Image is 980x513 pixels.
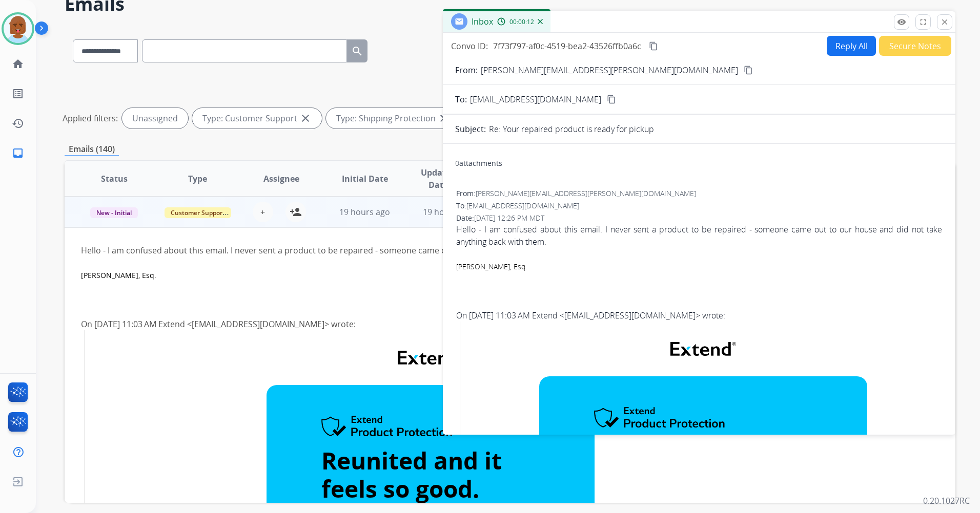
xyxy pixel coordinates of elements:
[744,66,753,75] mat-icon: content_copy
[81,318,772,330] div: On [DATE] 11:03 AM Extend < > wrote:
[649,41,658,51] mat-icon: content_copy
[63,112,118,124] p: Applied filters:
[918,17,928,27] mat-icon: fullscreen
[423,206,474,218] span: 19 hours ago
[879,36,951,56] button: Secure Notes
[481,64,738,76] p: [PERSON_NAME][EMAIL_ADDRESS][PERSON_NAME][DOMAIN_NAME]
[923,495,970,507] p: 0.20.1027RC
[455,158,502,168] div: attachments
[339,206,390,218] span: 19 hours ago
[192,318,324,330] a: [EMAIL_ADDRESS][DOMAIN_NAME]
[456,188,942,199] div: From:
[456,262,527,271] span: [PERSON_NAME], Esq.
[12,58,24,70] mat-icon: home
[456,213,942,223] div: Date:
[607,95,616,104] mat-icon: content_copy
[321,473,479,504] span: feels so good.
[455,123,486,135] p: Subject:
[827,36,876,56] button: Reply All
[326,108,460,129] div: Type: Shipping Protection
[321,444,502,476] span: Reunited and it
[456,223,942,285] div: Hello - I am confused about this email. I never sent a product to be repaired - someone came out ...
[564,310,696,321] a: [EMAIL_ADDRESS][DOMAIN_NAME]
[260,206,265,218] span: +
[192,108,322,129] div: Type: Customer Support
[940,17,949,27] mat-icon: close
[466,201,579,210] span: [EMAIL_ADDRESS][DOMAIN_NAME]
[489,123,654,135] p: Re: Your repaired product is ready for pickup
[81,270,156,280] span: [PERSON_NAME], Esq.
[493,40,641,52] span: 7f73f797-af0c-4519-bea2-43526ffb0a6c
[415,166,461,191] span: Updated Date
[455,93,467,105] p: To:
[342,173,388,185] span: Initial Date
[12,88,24,100] mat-icon: list_alt
[509,18,534,26] span: 00:00:12
[897,17,906,27] mat-icon: remove_red_eye
[90,207,138,218] span: New - Initial
[451,40,488,52] p: Convo ID:
[474,213,544,223] span: [DATE] 12:26 PM MDT
[299,112,312,124] mat-icon: close
[81,244,772,293] div: Hello - I am confused about this email. I never sent a product to be repaired - someone came out ...
[188,173,207,185] span: Type
[594,407,725,427] img: Extend Product Protection
[351,45,363,57] mat-icon: search
[263,173,299,185] span: Assignee
[12,117,24,130] mat-icon: history
[398,351,463,365] img: Extend Logo
[470,93,601,105] span: [EMAIL_ADDRESS][DOMAIN_NAME]
[456,309,942,322] div: On [DATE] 11:03 AM Extend < > wrote:
[455,64,478,76] p: From:
[253,202,273,222] button: +
[321,416,453,436] img: Extend Product Protection
[670,342,736,356] img: Extend Logo
[4,14,32,43] img: avatar
[101,173,128,185] span: Status
[472,16,493,27] span: Inbox
[122,108,188,129] div: Unassigned
[12,147,24,159] mat-icon: inbox
[438,112,450,124] mat-icon: close
[456,201,942,211] div: To:
[290,206,302,218] mat-icon: person_add
[455,158,459,168] span: 0
[476,188,696,198] span: [PERSON_NAME][EMAIL_ADDRESS][PERSON_NAME][DOMAIN_NAME]
[65,143,119,156] p: Emails (140)
[165,207,231,218] span: Customer Support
